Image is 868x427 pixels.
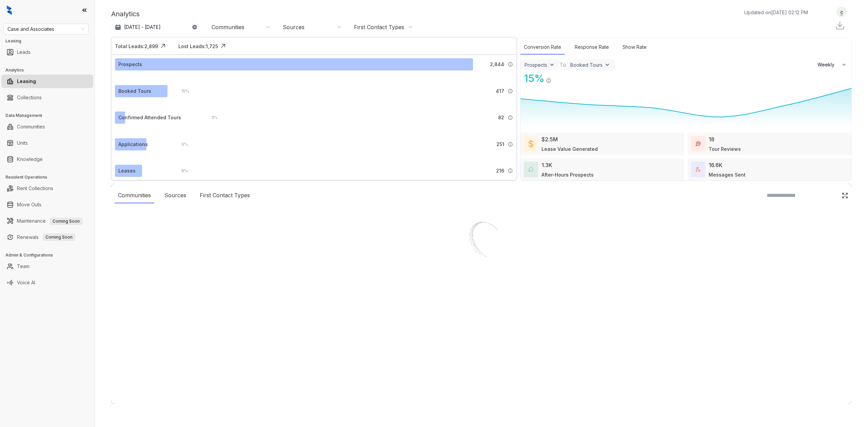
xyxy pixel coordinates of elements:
div: Communities [212,23,244,31]
div: 8 % [175,167,188,175]
div: To [559,61,566,69]
li: Voice AI [1,276,93,289]
div: $2.5M [541,135,558,143]
li: Communities [1,120,93,134]
a: Knowledge [17,152,43,166]
li: Leads [1,45,93,59]
p: [DATE] - [DATE] [124,24,161,30]
img: TotalFum [696,167,701,172]
img: ViewFilterArrow [604,61,611,68]
h3: Analytics [5,67,95,73]
div: 15 % [520,71,545,86]
div: After-Hours Prospects [541,171,594,178]
span: Case and Associates [7,24,84,34]
span: 251 [496,141,504,148]
img: TourReviews [696,141,701,146]
div: Prospects [118,61,142,68]
div: 18 [709,135,714,143]
div: Loading... [470,275,494,282]
div: Conversion Rate [520,40,565,55]
div: Response Rate [571,40,612,55]
div: 16.6K [709,161,723,169]
img: Click Icon [218,41,228,51]
span: Coming Soon [43,233,75,241]
h3: Admin & Configurations [5,252,95,258]
img: SearchIcon [827,192,833,198]
h3: Resident Operations [5,174,95,180]
li: Team [1,260,93,273]
div: Confirmed Attended Tours [118,114,181,121]
div: Lost Leads: 1,725 [178,43,218,50]
div: Messages Sent [709,171,746,178]
img: ViewFilterArrow [549,61,555,68]
span: Coming Soon [50,218,82,225]
img: Click Icon [158,41,168,51]
a: Collections [17,91,42,104]
li: Units [1,136,93,150]
img: Click Icon [551,72,561,82]
span: 82 [498,114,504,121]
div: Leases [118,167,136,175]
div: Show Rate [619,40,650,55]
div: Communities [115,188,154,203]
div: Lease Value Generated [541,145,598,152]
p: Analytics [111,9,140,19]
li: Maintenance [1,214,93,228]
img: Info [508,88,513,94]
button: Weekly [813,59,851,71]
img: AfterHoursConversations [529,167,533,172]
a: Voice AI [17,276,35,289]
div: Prospects [525,62,547,68]
a: Leads [17,45,31,59]
li: Knowledge [1,152,93,166]
div: Total Leads: 2,899 [115,43,158,50]
h3: Data Management [5,113,95,119]
li: Leasing [1,75,93,88]
li: Move Outs [1,198,93,211]
div: 9 % [175,141,188,148]
div: First Contact Types [196,188,253,203]
div: 1.3K [541,161,552,169]
span: Weekly [817,61,838,68]
img: logo [7,5,12,15]
p: Updated on [DATE] 02:12 PM [744,9,808,16]
div: Sources [161,188,190,203]
div: 15 % [175,87,189,95]
span: 417 [496,87,504,95]
a: Move Outs [17,198,41,211]
div: First Contact Types [354,23,404,31]
img: Download [835,20,845,30]
img: UserAvatar [837,8,846,16]
li: Rent Collections [1,182,93,195]
img: Info [508,115,513,120]
a: Leasing [17,75,36,88]
li: Collections [1,91,93,104]
div: Booked Tours [570,62,603,68]
div: Booked Tours [118,87,151,95]
img: LeaseValue [529,140,533,148]
li: Renewals [1,230,93,244]
img: Click Icon [842,192,848,199]
div: 3 % [204,114,218,121]
img: Info [508,168,513,174]
div: Tour Reviews [709,145,741,152]
div: Applications [118,141,148,148]
a: RenewalsComing Soon [17,230,75,244]
img: Info [508,62,513,67]
a: Units [17,136,28,150]
h3: Leasing [5,38,95,44]
span: 2,844 [490,61,504,68]
a: Rent Collections [17,182,53,195]
img: Info [508,142,513,147]
a: Communities [17,120,45,134]
a: Team [17,260,29,273]
span: 216 [496,167,504,175]
img: Loader [448,207,515,275]
button: [DATE] - [DATE] [111,21,203,33]
img: Info [546,78,551,83]
div: Sources [283,23,304,31]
